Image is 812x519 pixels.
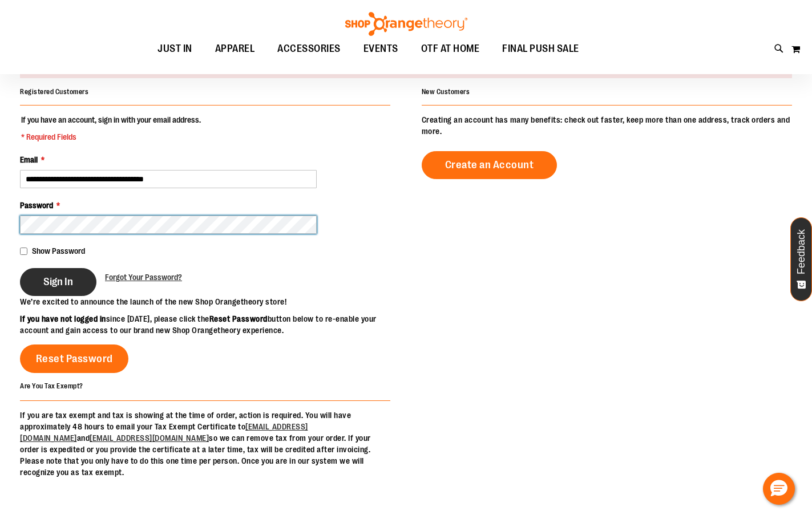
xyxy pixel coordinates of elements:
a: Reset Password [20,344,128,373]
span: FINAL PUSH SALE [502,36,579,62]
a: FINAL PUSH SALE [491,36,591,62]
button: Hello, have a question? Let’s chat. [763,473,795,505]
a: [EMAIL_ADDRESS][DOMAIN_NAME] [90,433,209,443]
span: EVENTS [363,36,398,62]
a: ACCESSORIES [266,36,352,62]
strong: If you have not logged in [20,314,106,323]
span: Show Password [32,246,85,256]
span: OTF AT HOME [421,36,480,62]
span: JUST IN [157,36,192,62]
button: Sign In [20,268,96,296]
span: APPAREL [215,36,255,62]
span: Sign In [43,275,73,288]
span: * Required Fields [21,131,201,143]
span: Reset Password [36,352,113,365]
a: EVENTS [352,36,410,62]
strong: Registered Customers [20,88,88,96]
legend: If you have an account, sign in with your email address. [20,114,202,143]
strong: New Customers [422,88,470,96]
span: Email [20,155,38,164]
span: Create an Account [445,159,534,171]
button: Feedback - Show survey [790,217,812,301]
a: OTF AT HOME [410,36,491,62]
a: Forgot Your Password? [105,271,182,283]
p: We’re excited to announce the launch of the new Shop Orangetheory store! [20,296,406,307]
a: Create an Account [422,151,558,179]
p: Creating an account has many benefits: check out faster, keep more than one address, track orders... [422,114,792,137]
strong: Reset Password [209,314,268,323]
span: Forgot Your Password? [105,273,182,282]
p: since [DATE], please click the button below to re-enable your account and gain access to our bran... [20,313,406,336]
img: Shop Orangetheory [344,12,469,36]
a: JUST IN [146,36,204,62]
a: [EMAIL_ADDRESS][DOMAIN_NAME] [20,422,308,443]
span: Feedback [796,229,807,274]
p: If you are tax exempt and tax is showing at the time of order, action is required. You will have ... [20,409,390,478]
strong: Are You Tax Exempt? [20,382,83,390]
span: Password [20,201,53,210]
span: ACCESSORIES [277,36,341,62]
a: APPAREL [204,36,266,62]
